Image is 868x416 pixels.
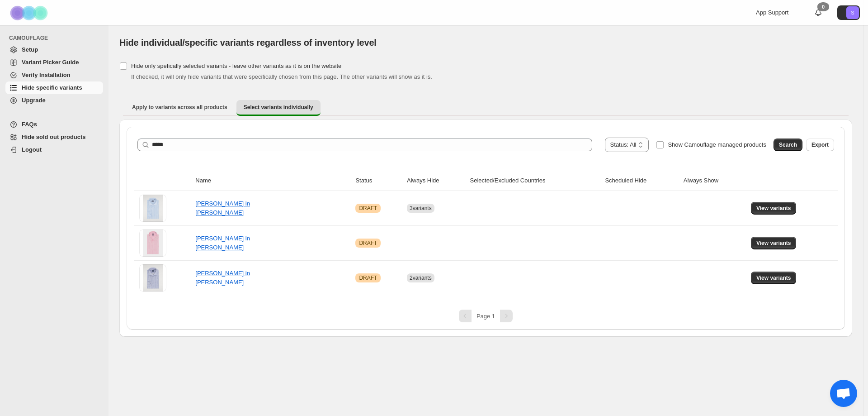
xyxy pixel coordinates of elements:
[751,202,797,215] button: View variants
[476,313,495,320] span: Page 1
[837,5,860,20] button: Avatar with initials S
[195,235,250,251] a: [PERSON_NAME] in [PERSON_NAME]
[410,275,432,281] span: 2 variants
[5,81,103,94] a: Hide specific variants
[125,100,235,115] button: Apply to variants across all products
[22,97,46,104] span: Upgrade
[756,9,788,16] span: App Support
[5,56,103,69] a: Variant Picker Guide
[5,143,103,156] a: Logout
[756,274,791,282] span: View variants
[5,131,103,143] a: Hide sold out products
[131,62,341,69] span: Hide only spefically selected variants - leave other variants as it is on the website
[195,270,250,286] a: [PERSON_NAME] in [PERSON_NAME]
[756,205,791,212] span: View variants
[5,69,103,81] a: Verify Installation
[814,8,823,17] a: 0
[119,120,852,337] div: Select variants individually
[359,205,377,212] span: DRAFT
[5,94,103,107] a: Upgrade
[5,43,103,56] a: Setup
[751,237,797,249] button: View variants
[846,6,859,19] span: Avatar with initials S
[806,139,834,151] button: Export
[602,171,680,191] th: Scheduled Hide
[131,73,432,80] span: If checked, it will only hide variants that were specifically chosen from this page. The other va...
[851,10,854,15] text: S
[134,310,838,322] nav: Pagination
[467,171,603,191] th: Selected/Excluded Countries
[404,171,467,191] th: Always Hide
[7,0,52,25] img: Camouflage
[359,239,377,247] span: DRAFT
[195,200,250,216] a: [PERSON_NAME] in [PERSON_NAME]
[410,205,432,211] span: 3 variants
[22,59,79,66] span: Variant Picker Guide
[119,38,377,48] span: Hide individual/specific variants regardless of inventory level
[811,141,829,148] span: Export
[756,239,791,247] span: View variants
[22,46,38,53] span: Setup
[22,121,37,128] span: FAQs
[22,72,71,78] span: Verify Installation
[22,134,86,140] span: Hide sold out products
[132,104,227,111] span: Apply to variants across all products
[5,118,103,131] a: FAQs
[244,104,313,111] span: Select variants individually
[22,146,42,153] span: Logout
[817,2,829,11] div: 0
[681,171,748,191] th: Always Show
[779,141,797,148] span: Search
[751,272,797,284] button: View variants
[830,380,857,407] div: Aprire la chat
[9,34,104,42] span: CAMOUFLAGE
[193,171,353,191] th: Name
[353,171,404,191] th: Status
[22,84,82,91] span: Hide specific variants
[668,141,766,148] span: Show Camouflage managed products
[359,274,377,282] span: DRAFT
[774,139,802,151] button: Search
[236,100,321,116] button: Select variants individually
